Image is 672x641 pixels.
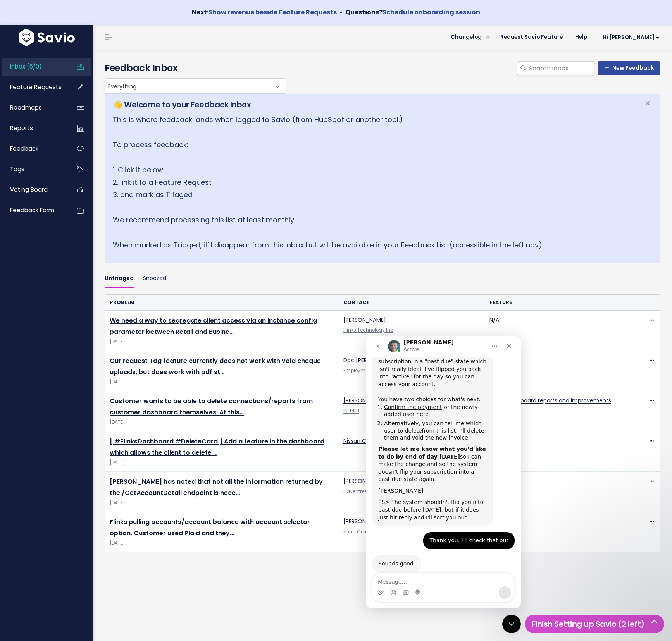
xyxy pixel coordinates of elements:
[528,618,661,630] h5: Finish Setting up Savio (2 left)
[110,517,310,538] a: Flinks pulling accounts/account balance with account selector option. Customer used Plaid and they…
[2,201,64,219] a: Feedback form
[110,397,313,417] a: Customer wants to be able to delete connections/reports from customer dashboard themselves. At this…
[12,110,120,124] b: Please let me know what you'd like to do by end of day [DATE]
[192,8,337,17] strong: Next:
[17,29,77,46] img: logo-white.9d6f32f41409.svg
[637,94,658,113] button: Close
[6,220,149,254] div: Kareem says…
[12,110,121,148] div: so I can make the change and so the system doesn't flip your subscription into a past due state a...
[343,316,386,324] a: [PERSON_NAME]
[2,99,64,117] a: Roadmaps
[451,34,482,40] span: Changelog
[10,124,33,132] span: Reports
[110,378,334,386] span: [DATE]
[105,295,339,311] th: Problem
[110,499,334,507] span: [DATE]
[10,62,42,70] span: Inbox (6/0)
[2,160,64,178] a: Tags
[485,472,631,512] td: N/A
[593,31,666,43] a: Hi [PERSON_NAME]
[343,356,398,364] a: Dac [PERSON_NAME]
[603,34,660,40] span: Hi [PERSON_NAME]
[105,61,660,75] h4: Feedback Inbox
[10,144,38,153] span: Feedback
[110,437,324,457] a: [ #FlinksDashboard #DeleteCard ] Add a feature in the dashboard which allows the client to delete …
[105,78,286,94] span: Everything
[37,254,43,260] button: Gif picker
[343,327,393,333] a: Flinks Technology Inc
[485,311,631,351] td: N/A
[2,78,64,96] a: Feature Requests
[383,8,480,17] a: Schedule onboarding session
[12,151,121,159] div: [PERSON_NAME]
[64,201,143,209] div: Thank you. I'll check that out
[598,61,660,75] a: New Feedback
[2,140,64,158] a: Feedback
[343,529,393,535] a: Farm Credit Canada
[18,68,121,82] li: for the newly-added user here
[10,103,42,112] span: Roadmaps
[366,336,521,608] iframe: Intercom live chat
[489,397,611,404] a: Client Dashboard reports and improvements
[485,351,631,391] td: N/A
[2,58,64,76] a: Inbox (6/0)
[57,196,149,213] div: Thank you. I'll check that out
[528,61,594,75] input: Search inbox...
[208,8,337,17] a: Show revenue beside Feature Requests
[485,295,631,311] th: Feature
[10,165,24,173] span: Tags
[2,181,64,199] a: Voting Board
[12,7,121,68] div: That automatically put your subscription in a "past due" state which isn't really ideal. I've fli...
[569,31,593,43] a: Help
[113,113,635,251] p: This is where feedback lands when logged to Savio (from HubSpot or another tool.) To process feed...
[56,92,90,98] a: from this list
[12,254,18,260] button: Upload attachment
[343,408,359,414] a: INFINITI
[133,251,145,263] button: Send a message…
[2,119,64,137] a: Reports
[143,270,166,288] a: Snoozed
[18,84,121,106] li: Alternatively, you can tell me which user to delete . I'll delete them and void the new invoice.
[343,517,386,525] a: [PERSON_NAME]
[10,83,62,91] span: Feature Requests
[10,186,48,194] span: Voting Board
[485,431,631,472] td: N/A
[340,8,342,17] span: •
[113,99,635,110] h5: 👋 Welcome to your Feedback Inbox
[105,270,660,288] ul: Filter feature requests
[345,8,480,17] strong: Questions?
[12,163,121,186] div: PS> The system shouldn't flip you into past due before [DATE], but if it does just hit reply and ...
[343,477,386,485] a: [PERSON_NAME]
[110,338,334,346] span: [DATE]
[12,224,49,232] div: Sounds good.
[6,220,55,237] div: Sounds good.[PERSON_NAME] • 1m ago
[502,615,521,633] iframe: Intercom live chat
[343,368,384,374] a: Employment Hero
[485,512,631,552] td: N/A
[7,237,148,251] textarea: Message…
[110,316,317,336] a: We need a way to segregate client access via an instance config parameter between Retail and Busine…
[110,477,323,497] a: [PERSON_NAME] has noted that not all the information returned by the /GetAccountDetail endpoint i...
[105,270,134,288] a: Untriaged
[343,397,386,404] a: [PERSON_NAME]
[343,437,384,445] a: Nissan Canada
[110,539,334,547] span: [DATE]
[49,254,55,260] button: Start recording
[645,97,650,110] span: ×
[110,418,334,426] span: [DATE]
[105,79,270,93] span: Everything
[343,488,380,495] a: Haventree Bank
[10,206,54,214] span: Feedback form
[18,68,76,74] a: Confirm the payment
[24,254,31,260] button: Emoji picker
[6,196,149,220] div: Braulio says…
[339,295,485,311] th: Contact
[110,356,321,376] a: Our request Tag feature currently does not work with void cheque uploads, but does work with pdf st…
[494,31,569,43] a: Request Savio Feature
